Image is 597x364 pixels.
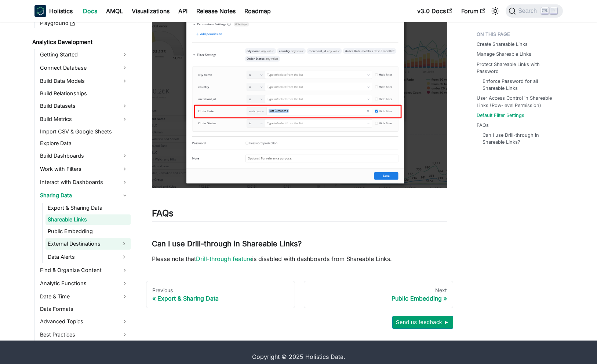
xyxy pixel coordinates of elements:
nav: Docs pages [146,281,453,309]
img: Holistics [34,5,46,17]
a: v3.0 Docs [413,5,457,17]
a: Getting Started [38,49,131,60]
a: Best Practices [38,329,131,341]
a: Release Notes [192,5,240,17]
a: Find & Organize Content [38,264,131,276]
a: Protect Shareable Links with Password [477,61,558,75]
p: Please note that is disabled with dashboards from Shareable Links. [152,254,447,263]
a: Build Relationships [38,88,131,99]
div: Export & Sharing Data [152,295,289,302]
a: FAQs [477,122,489,129]
kbd: K [550,7,557,14]
button: Expand sidebar category 'External Destinations' [117,238,131,250]
a: Analytic Functions [38,277,131,289]
div: Public Embedding [310,295,447,302]
a: Manage Shareable Links [477,51,531,58]
a: Work with Filters [38,163,131,175]
a: Import CSV & Google Sheets [38,126,131,137]
a: Connect Database [38,62,131,74]
button: Switch between dark and light mode (currently light mode) [489,5,501,17]
b: Holistics [49,7,73,15]
a: Interact with Dashboards [38,176,131,188]
a: Build Datasets [38,100,131,112]
a: Build Dashboards [38,150,131,162]
button: Send us feedback ► [392,316,453,328]
span: Send us feedback ► [396,317,449,327]
a: HolisticsHolistics [34,5,73,17]
div: Copyright © 2025 Holistics Data. [65,352,532,361]
a: Playground [38,18,131,28]
a: Roadmap [240,5,275,17]
h2: FAQs [152,208,447,222]
a: Visualizations [127,5,174,17]
a: Docs [79,5,102,17]
span: Search [516,8,541,14]
a: External Destinations [45,238,117,250]
a: Analytics Development [30,37,131,47]
a: API [174,5,192,17]
a: Drill-through feature [196,255,252,262]
a: Build Metrics [38,113,131,125]
a: Enforce Password for all Shareable Links [483,78,556,92]
a: Can I use Drill-through in Shareable Links? [483,132,556,146]
a: Data Formats [38,304,131,314]
a: Sharing Data [38,190,131,201]
a: Shareable Links [45,214,131,225]
a: Explore Data [38,138,131,148]
div: Previous [152,287,289,294]
a: Default Filter Settings [477,112,524,119]
a: PreviousExport & Sharing Data [146,281,295,309]
div: Next [310,287,447,294]
a: Date & Time [38,291,131,302]
a: Build Data Models [38,75,131,87]
a: Forum [457,5,489,17]
a: Advanced Topics [38,316,131,327]
a: Create Shareable Links [477,41,528,48]
a: AMQL [102,5,127,17]
a: NextPublic Embedding [304,281,453,309]
a: Export & Sharing Data [45,203,131,213]
h3: Can I use Drill-through in Shareable Links? [152,239,447,249]
a: User Access Control in Shareable Links (Row-level Permission) [477,95,558,109]
a: Public Embedding [45,226,131,236]
button: Expand sidebar category 'Data Alerts' [117,251,131,263]
button: Search (Ctrl+K) [506,4,563,18]
a: Data Alerts [45,251,117,263]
